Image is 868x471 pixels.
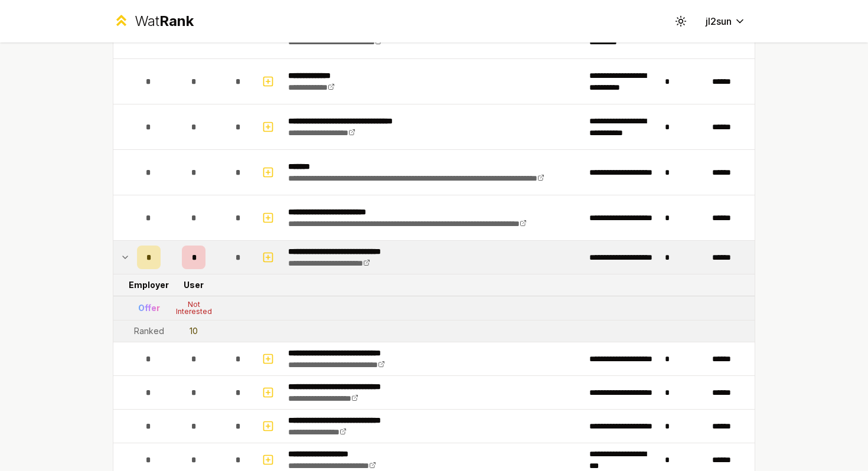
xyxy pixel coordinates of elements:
[135,12,194,31] div: Wat
[190,325,198,337] div: 10
[159,12,194,30] span: Rank
[165,274,222,296] td: User
[138,302,160,314] div: Offer
[113,12,194,31] a: WatRank
[132,274,165,296] td: Employer
[706,14,732,28] span: jl2sun
[134,325,164,337] div: Ranked
[170,301,217,315] div: Not Interested
[696,11,755,32] button: jl2sun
